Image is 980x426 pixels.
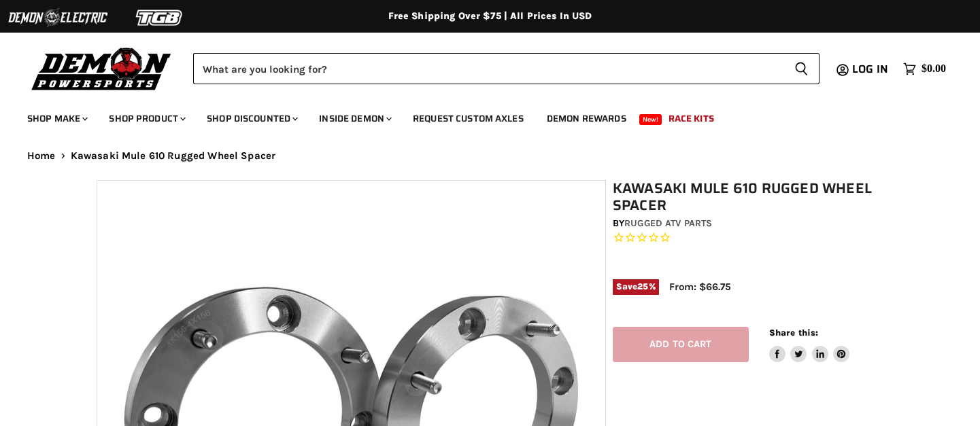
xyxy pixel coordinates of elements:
span: New! [639,114,662,125]
span: Save % [613,279,659,294]
aside: Share this: [769,327,850,363]
span: $0.00 [922,63,946,75]
img: Demon Electric Logo 2 [7,5,109,31]
a: Shop Make [17,105,96,132]
h1: Kawasaki Mule 610 Rugged Wheel Spacer [613,180,890,214]
a: Request Custom Axles [403,105,534,132]
img: TGB Logo 2 [109,5,211,31]
span: 25 [637,281,648,291]
a: Shop Discounted [197,105,306,132]
ul: Main menu [17,99,943,132]
img: Demon Powersports [27,44,176,92]
span: From: $66.75 [669,281,731,293]
span: Rated 0.0 out of 5 stars 0 reviews [613,231,890,245]
span: Share this: [769,327,818,338]
button: Search [783,53,820,84]
a: Inside Demon [309,105,400,132]
form: Product [193,53,820,84]
span: Kawasaki Mule 610 Rugged Wheel Spacer [71,150,276,162]
input: Search [193,53,783,84]
a: $0.00 [896,59,953,79]
span: Log in [852,60,888,77]
a: Race Kits [658,105,724,132]
a: Home [27,150,56,162]
a: Log in [846,63,896,75]
a: Shop Product [99,105,194,132]
a: Rugged ATV Parts [624,217,712,229]
div: by [613,216,890,231]
a: Demon Rewards [537,105,637,132]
